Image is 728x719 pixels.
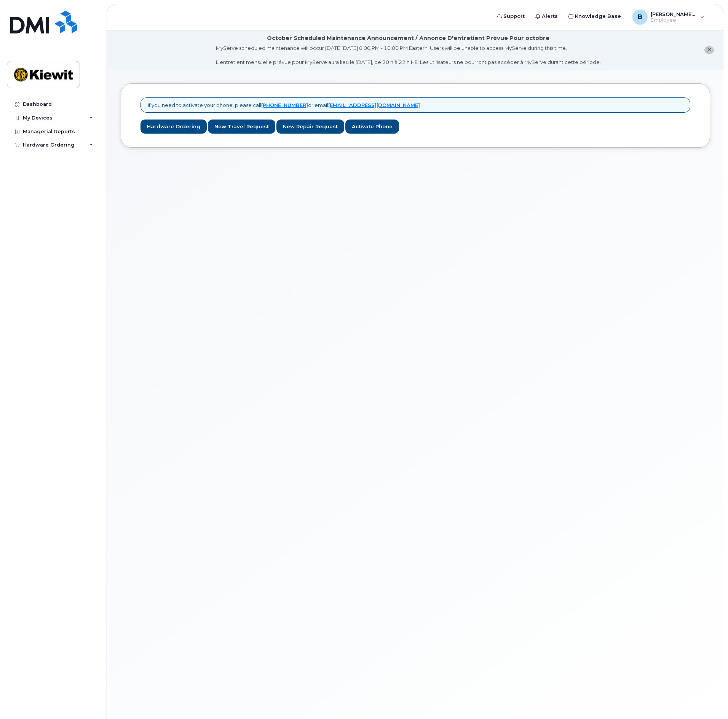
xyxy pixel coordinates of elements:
[328,102,420,108] a: [EMAIL_ADDRESS][DOMAIN_NAME]
[140,120,207,134] a: Hardware Ordering
[704,46,714,54] button: close notification
[148,102,420,109] p: If you need to activate your phone, please call or email
[261,102,308,108] a: [PHONE_NUMBER]
[208,120,275,134] a: New Travel Request
[267,34,549,42] div: October Scheduled Maintenance Announcement / Annonce D'entretient Prévue Pour octobre
[345,120,399,134] a: Activate Phone
[276,120,344,134] a: New Repair Request
[216,45,601,66] div: MyServe scheduled maintenance will occur [DATE][DATE] 8:00 PM - 10:00 PM Eastern. Users will be u...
